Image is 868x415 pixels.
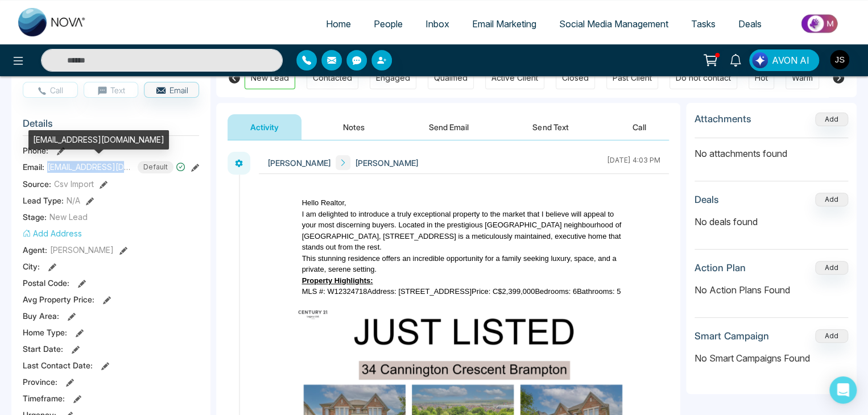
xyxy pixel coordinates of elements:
span: Agent: [23,244,47,256]
h3: Details [23,118,199,135]
span: Email Marketing [472,18,536,30]
div: Hot [755,72,768,84]
div: [DATE] 4:03 PM [607,155,660,170]
div: [EMAIL_ADDRESS][DOMAIN_NAME] [28,130,169,150]
span: Last Contact Date : [23,359,93,371]
span: Home [326,18,351,30]
span: Csv Import [54,178,94,190]
span: Tasks [691,18,716,30]
span: Deals [738,18,762,30]
div: Engaged [376,72,410,84]
img: User Avatar [830,50,849,69]
h3: Smart Campaign [695,330,769,342]
span: Default [138,161,173,173]
div: Open Intercom Messenger [829,376,857,404]
button: AVON AI [749,49,819,71]
a: Deals [727,13,773,35]
span: Source: [23,178,51,190]
p: No Smart Campaigns Found [695,351,848,365]
span: Home Type : [23,326,67,338]
button: Send Email [406,114,491,140]
button: Add Address [23,227,82,239]
span: New Lead [49,211,88,223]
button: Text [84,82,139,98]
span: N/A [67,194,80,206]
span: People [374,18,403,30]
p: No attachments found [695,138,848,160]
div: New Lead [251,72,289,84]
button: Add [815,193,848,206]
h3: Attachments [695,113,751,125]
span: Add [815,114,848,123]
span: Postal Code : [23,277,69,289]
span: Timeframe : [23,392,65,404]
span: Avg Property Price : [23,293,94,305]
img: Nova CRM Logo [18,8,86,36]
img: Lead Flow [752,52,768,68]
span: [EMAIL_ADDRESS][DOMAIN_NAME] [47,161,133,173]
a: Social Media Management [548,13,680,35]
h3: Action Plan [695,262,746,273]
div: Warm [792,72,813,84]
p: No deals found [695,215,848,229]
div: Contacted [313,72,352,84]
span: Email: [23,161,44,173]
button: Call [610,114,669,140]
span: City : [23,260,40,272]
span: AVON AI [772,53,809,67]
img: Market-place.gif [779,11,861,36]
button: Email [144,82,199,98]
span: Province : [23,376,57,388]
div: Do not contact [676,72,731,84]
span: Buy Area : [23,310,59,322]
p: No Action Plans Found [695,283,848,297]
div: Past Client [613,72,652,84]
a: Email Marketing [461,13,548,35]
span: Phone: [23,144,48,156]
a: Inbox [414,13,461,35]
button: Call [23,82,78,98]
span: [PERSON_NAME] [267,157,331,169]
span: Lead Type: [23,194,64,206]
button: Send Text [510,114,591,140]
div: Closed [562,72,589,84]
div: Active Client [491,72,538,84]
span: [PERSON_NAME] [355,157,419,169]
span: Stage: [23,211,47,223]
a: Home [315,13,362,35]
button: Activity [228,114,301,140]
a: People [362,13,414,35]
a: Tasks [680,13,727,35]
button: Notes [320,114,387,140]
span: Start Date : [23,343,63,355]
span: Social Media Management [559,18,668,30]
button: Add [815,113,848,126]
button: Add [815,329,848,343]
h3: Deals [695,194,719,205]
span: [PERSON_NAME] [50,244,114,256]
button: Add [815,261,848,275]
span: Inbox [425,18,449,30]
div: Qualified [434,72,468,84]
